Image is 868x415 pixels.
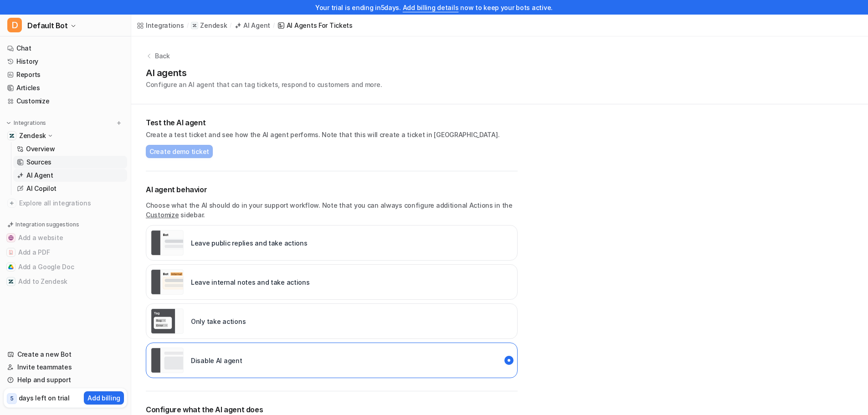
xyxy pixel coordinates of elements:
[151,308,184,334] img: Only take actions
[191,277,310,287] p: Leave internal notes and take actions
[146,200,518,220] p: Choose what the AI should do in your support workflow. Note that you can always configure additio...
[4,118,49,128] button: Integrations
[146,20,184,30] div: Integrations
[146,184,518,195] p: AI agent behavior
[230,21,231,30] span: /
[146,66,382,80] h1: AI agents
[4,231,127,245] button: Add a websiteAdd a website
[151,269,184,295] img: Leave internal notes and take actions
[155,51,170,61] p: Back
[13,143,127,155] a: Overview
[7,18,22,32] span: D
[15,220,79,229] p: Integration suggestions
[234,20,270,30] a: AI Agent
[26,184,56,193] p: AI Copilot
[4,274,127,289] button: Add to ZendeskAdd to Zendesk
[243,20,270,30] div: AI Agent
[151,230,184,256] img: Leave public replies and take actions
[26,144,55,154] p: Overview
[4,197,127,210] a: Explore all integrations
[4,361,127,374] a: Invite teammates
[9,133,15,138] img: Zendesk
[4,42,127,55] a: Chat
[277,20,353,30] a: AI Agents for tickets
[5,120,12,126] img: expand menu
[146,264,518,300] div: live::internal_reply
[8,279,14,284] img: Add to Zendesk
[8,250,14,255] img: Add a PDF
[146,225,518,261] div: live::external_reply
[149,147,209,156] span: Create demo ticket
[26,171,53,180] p: AI Agent
[4,68,127,81] a: Reports
[191,356,242,365] p: Disable AI agent
[146,130,518,139] p: Create a test ticket and see how the AI agent performs. Note that this will create a ticket in [G...
[4,95,127,108] a: Customize
[8,264,14,270] img: Add a Google Doc
[191,21,227,30] a: Zendesk
[13,169,127,182] a: AI Agent
[26,158,51,167] p: Sources
[137,20,184,30] a: Integrations
[187,21,189,30] span: /
[146,117,518,128] h2: Test the AI agent
[146,211,179,219] a: Customize
[146,80,382,89] p: Configure an AI agent that can tag tickets, respond to customers and more.
[87,393,120,403] p: Add billing
[7,199,16,208] img: explore all integrations
[13,156,127,169] a: Sources
[4,245,127,260] button: Add a PDFAdd a PDF
[10,395,14,403] p: 5
[273,21,275,30] span: /
[287,20,353,30] div: AI Agents for tickets
[146,145,213,158] button: Create demo ticket
[19,393,70,403] p: days left on trial
[191,317,246,326] p: Only take actions
[146,404,518,415] h2: Configure what the AI agent does
[4,260,127,274] button: Add a Google DocAdd a Google Doc
[200,21,227,30] p: Zendesk
[19,131,46,140] p: Zendesk
[403,4,459,11] a: Add billing details
[14,119,46,127] p: Integrations
[8,235,14,241] img: Add a website
[151,348,184,373] img: Disable AI agent
[27,19,68,32] span: Default Bot
[84,391,124,405] button: Add billing
[146,303,518,339] div: live::disabled
[19,196,123,210] span: Explore all integrations
[191,238,308,248] p: Leave public replies and take actions
[4,55,127,68] a: History
[13,182,127,195] a: AI Copilot
[4,374,127,386] a: Help and support
[4,348,127,361] a: Create a new Bot
[4,82,127,94] a: Articles
[146,343,518,378] div: paused::disabled
[116,120,122,126] img: menu_add.svg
